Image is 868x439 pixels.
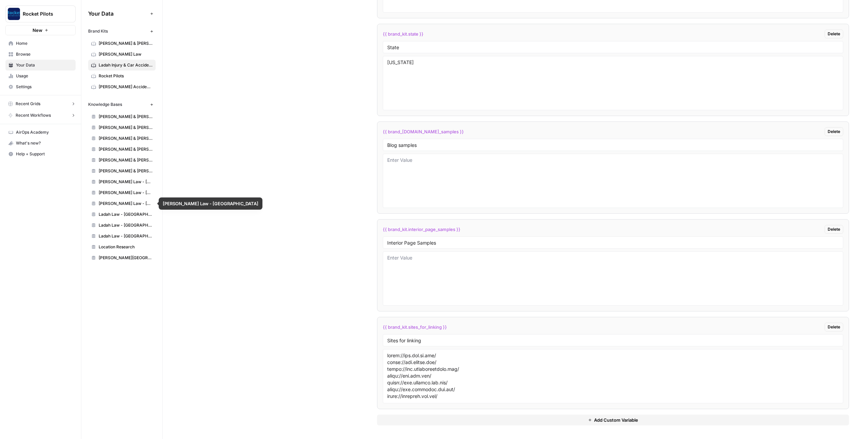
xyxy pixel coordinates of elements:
[88,133,156,144] a: [PERSON_NAME] & [PERSON_NAME] - JC
[88,144,156,155] a: [PERSON_NAME] & [PERSON_NAME] - [US_STATE]
[828,226,840,232] span: Delete
[5,60,76,71] a: Your Data
[5,38,76,49] a: Home
[16,73,73,79] span: Usage
[99,190,153,196] span: [PERSON_NAME] Law - [GEOGRAPHIC_DATA]
[383,128,464,135] span: {{ brand_[DOMAIN_NAME]_samples }}
[99,114,153,120] span: [PERSON_NAME] & [PERSON_NAME] - Florissant
[88,101,122,108] span: Knowledge Bases
[16,112,51,118] span: Recent Workflows
[99,40,153,46] span: [PERSON_NAME] & [PERSON_NAME] [US_STATE] Car Accident Lawyers
[5,49,76,60] a: Browse
[88,252,156,263] a: [PERSON_NAME][GEOGRAPHIC_DATA]
[99,157,153,163] span: [PERSON_NAME] & [PERSON_NAME]
[387,337,839,343] input: Variable Name
[99,168,153,174] span: [PERSON_NAME] & [PERSON_NAME] - [GEOGRAPHIC_DATA][PERSON_NAME]
[99,179,153,185] span: [PERSON_NAME] Law - [GEOGRAPHIC_DATA]
[99,125,153,131] span: [PERSON_NAME] & [PERSON_NAME] - Independence
[99,211,153,217] span: Ladah Law - [GEOGRAPHIC_DATA]
[88,122,156,133] a: [PERSON_NAME] & [PERSON_NAME] - Independence
[383,324,447,330] span: {{ brand_kit.sites_for_linking }}
[88,209,156,220] a: Ladah Law - [GEOGRAPHIC_DATA]
[88,9,147,18] span: Your Data
[99,135,153,141] span: [PERSON_NAME] & [PERSON_NAME] - JC
[828,129,840,135] span: Delete
[383,226,460,233] span: {{ brand_kit.interior_page_samples }}
[23,11,64,17] span: Rocket Pilots
[387,352,839,400] textarea: lorem://ips.dol.si.ame/ conse://adi.elitse.doe/ tempo://inc.utlaboreetdolo.mag/ aliqu://eni.adm.v...
[88,38,156,49] a: [PERSON_NAME] & [PERSON_NAME] [US_STATE] Car Accident Lawyers
[88,155,156,166] a: [PERSON_NAME] & [PERSON_NAME]
[825,30,843,38] button: Delete
[99,244,153,250] span: Location Research
[99,62,153,68] span: Ladah Injury & Car Accident Lawyers [GEOGRAPHIC_DATA]
[16,101,40,107] span: Recent Grids
[5,5,76,22] button: Workspace: Rocket Pilots
[8,112,76,118] button: Recent Workflows
[99,255,153,261] span: [PERSON_NAME][GEOGRAPHIC_DATA]
[33,27,42,34] span: New
[825,323,843,331] button: Delete
[5,138,76,149] button: What's new?
[5,71,76,81] a: Usage
[828,31,840,37] span: Delete
[88,28,108,34] span: Brand Kits
[5,81,76,92] a: Settings
[88,81,156,92] a: [PERSON_NAME] Accident Attorneys
[825,127,843,136] button: Delete
[16,84,73,90] span: Settings
[8,8,20,20] img: Rocket Pilots Logo
[99,73,153,79] span: Rocket Pilots
[825,225,843,234] button: Delete
[828,324,840,330] span: Delete
[99,233,153,239] span: Ladah Law - [GEOGRAPHIC_DATA]
[88,231,156,242] a: Ladah Law - [GEOGRAPHIC_DATA]
[99,201,153,207] span: [PERSON_NAME] Law - [GEOGRAPHIC_DATA]
[88,166,156,176] a: [PERSON_NAME] & [PERSON_NAME] - [GEOGRAPHIC_DATA][PERSON_NAME]
[6,138,75,148] div: What's new?
[5,149,76,159] button: Help + Support
[16,151,73,157] span: Help + Support
[594,417,638,423] span: Add Custom Variable
[88,242,156,252] a: Location Research
[387,44,839,50] input: Variable Name
[5,127,76,138] a: AirOps Academy
[8,101,76,107] button: Recent Grids
[88,60,156,71] a: Ladah Injury & Car Accident Lawyers [GEOGRAPHIC_DATA]
[99,51,153,57] span: [PERSON_NAME] Law
[387,142,839,148] input: Variable Name
[16,40,73,46] span: Home
[383,31,423,37] span: {{ brand_kit.state }}
[99,146,153,152] span: [PERSON_NAME] & [PERSON_NAME] - [US_STATE]
[88,111,156,122] a: [PERSON_NAME] & [PERSON_NAME] - Florissant
[99,84,153,90] span: [PERSON_NAME] Accident Attorneys
[88,220,156,231] a: Ladah Law - [GEOGRAPHIC_DATA]
[88,49,156,60] a: [PERSON_NAME] Law
[387,59,839,107] textarea: [US_STATE]
[16,129,73,135] span: AirOps Academy
[88,198,156,209] a: [PERSON_NAME] Law - [GEOGRAPHIC_DATA]
[88,176,156,187] a: [PERSON_NAME] Law - [GEOGRAPHIC_DATA]
[387,240,839,246] input: Variable Name
[377,415,849,425] button: Add Custom Variable
[5,25,76,35] button: New
[16,51,73,57] span: Browse
[99,222,153,228] span: Ladah Law - [GEOGRAPHIC_DATA]
[88,187,156,198] a: [PERSON_NAME] Law - [GEOGRAPHIC_DATA]
[88,71,156,81] a: Rocket Pilots
[16,62,73,68] span: Your Data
